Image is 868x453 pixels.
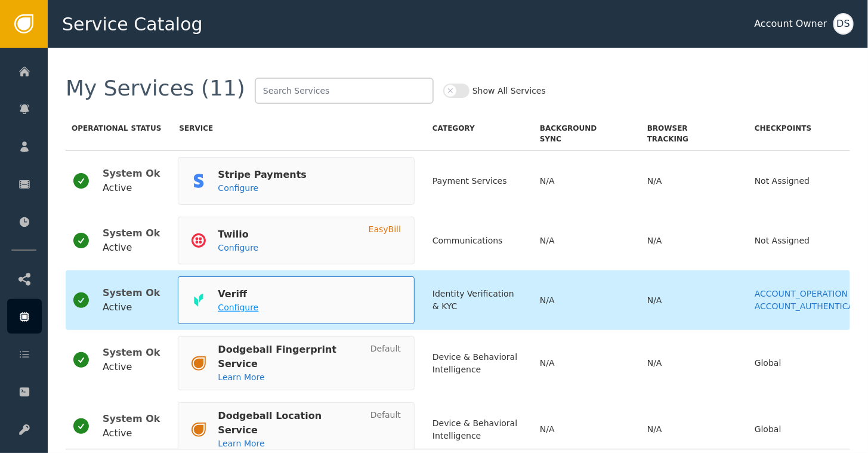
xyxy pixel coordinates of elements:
div: Default [370,409,401,421]
a: Configure [218,301,258,314]
div: Twilio [218,227,258,242]
div: Service [179,104,415,144]
div: Not Assigned [755,175,844,187]
span: Operational [72,123,128,144]
div: N/A [647,175,737,187]
div: My Services (11) [66,78,245,104]
div: System Ok [103,412,160,426]
div: N/A [647,294,737,307]
div: System Ok [103,286,160,300]
div: Category [433,104,522,144]
span: Configure [218,243,258,252]
div: Identity Verification & KYC [433,288,522,313]
a: Configure [218,182,258,195]
div: Account Owner [755,17,827,31]
div: Sync [540,104,629,144]
div: Stripe Payments [218,168,307,182]
label: Show All Services [472,85,546,97]
div: Active [103,426,160,440]
a: ACCOUNT_OPERATION [755,288,844,300]
div: Active [103,360,160,374]
div: Device & Behavioral Intelligence [433,351,522,376]
span: Learn More [218,439,264,448]
div: Dodgeball Fingerprint Service [218,343,358,371]
div: N/A [647,235,737,247]
div: System Ok [103,346,160,360]
div: Checkpoints [755,104,844,144]
a: Configure [218,242,258,254]
div: Device & Behavioral Intelligence [433,417,522,442]
span: Configure [218,303,258,312]
div: Dodgeball Location Service [218,409,358,437]
div: N/A [540,357,629,369]
div: Active [103,300,160,315]
input: Search Services [255,78,434,104]
div: EasyBill [369,223,401,236]
div: Payment Services [433,175,522,187]
div: Veriff [218,287,258,301]
a: Learn More [218,371,264,384]
div: Default [370,343,401,355]
span: Service Catalog [62,11,203,38]
div: System Ok [103,167,160,181]
div: Global [755,357,844,369]
div: Global [755,423,844,436]
div: N/A [647,357,737,369]
div: Active [103,181,160,195]
div: Communications [433,235,522,247]
div: Tracking [647,104,737,144]
span: Learn More [218,372,264,382]
div: N/A [540,423,629,436]
div: N/A [647,423,737,436]
a: ACCOUNT_AUTHENTICATION [755,300,844,313]
span: Browser [647,123,734,134]
div: System Ok [103,226,160,241]
div: Status [72,104,179,144]
div: Active [103,241,160,255]
div: Not Assigned [755,235,844,247]
span: Configure [218,183,258,193]
a: Learn More [218,437,264,450]
span: Background [540,123,626,134]
button: DS [833,13,854,35]
div: N/A [540,294,629,307]
div: N/A [540,235,629,247]
div: N/A [540,175,629,187]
